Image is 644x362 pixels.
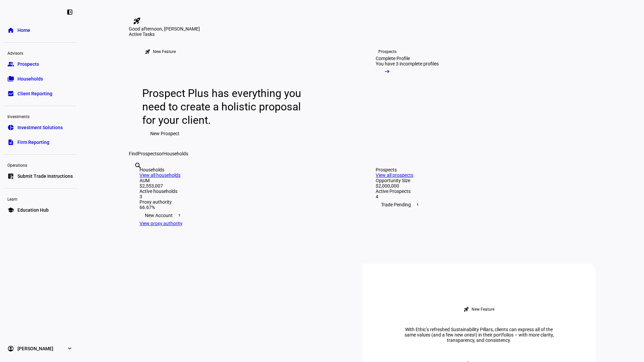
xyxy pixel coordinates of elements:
[7,173,14,179] eth-mat-symbol: list_alt_add
[17,345,53,352] span: [PERSON_NAME]
[17,90,52,97] span: Client Reporting
[140,178,349,183] div: AUM
[140,205,349,210] div: 66.67%
[4,194,76,203] div: Learn
[129,151,596,156] div: Find or
[365,37,476,151] a: ProspectsComplete ProfileYou have 3 incomplete profiles
[376,199,585,210] div: Trade Pending
[163,151,188,156] span: Households
[17,139,49,146] span: Firm Reporting
[395,327,563,343] div: With Ethic’s refreshed Sustainability Pillars, clients can express all of the same values (and a ...
[415,202,420,207] span: 1
[138,151,159,156] span: Prospects
[134,171,136,179] input: Enter name of prospect or household
[376,56,410,61] div: Complete Profile
[7,75,14,82] eth-mat-symbol: folder_copy
[66,9,73,15] eth-mat-symbol: left_panel_close
[4,57,76,71] a: groupProspects
[7,90,14,97] eth-mat-symbol: bid_landscape
[129,32,596,37] div: Active Tasks
[140,189,349,194] div: Active households
[4,72,76,86] a: folder_copyHouseholds
[376,183,585,189] div: $2,000,000
[140,172,180,178] a: View all households
[4,121,76,134] a: pie_chartInvestment Solutions
[133,17,141,25] mat-icon: rocket_launch
[129,26,596,32] div: Good afternoon, [PERSON_NAME]
[7,124,14,131] eth-mat-symbol: pie_chart
[376,61,439,66] div: You have 3 incomplete profiles
[140,210,349,221] div: New Account
[17,75,43,82] span: Households
[140,167,349,172] div: Households
[7,61,14,67] eth-mat-symbol: group
[142,87,308,127] div: Prospect Plus has everything you need to create a holistic proposal for your client.
[4,87,76,100] a: bid_landscapeClient Reporting
[4,160,76,169] div: Operations
[4,48,76,57] div: Advisors
[17,173,73,179] span: Submit Trade Instructions
[376,172,413,178] a: View all prospects
[142,127,187,140] button: New Prospect
[140,199,349,205] div: Proxy authority
[378,49,396,54] div: Prospects
[17,61,39,67] span: Prospects
[4,111,76,121] div: Investments
[7,207,14,213] eth-mat-symbol: school
[7,345,14,352] eth-mat-symbol: account_circle
[376,167,585,172] div: Prospects
[472,307,494,312] div: New Feature
[140,221,182,226] a: View proxy authority
[376,194,585,199] div: 4
[17,124,63,131] span: Investment Solutions
[7,139,14,146] eth-mat-symbol: description
[177,213,182,218] span: 1
[384,68,390,75] mat-icon: arrow_right_alt
[4,23,76,37] a: homeHome
[17,207,49,213] span: Education Hub
[464,307,469,312] mat-icon: rocket_launch
[145,49,150,54] mat-icon: rocket_launch
[4,136,76,149] a: descriptionFirm Reporting
[376,189,585,194] div: Active Prospects
[7,27,14,34] eth-mat-symbol: home
[153,49,176,54] div: New Feature
[66,345,73,352] eth-mat-symbol: expand_more
[17,27,30,34] span: Home
[140,183,349,189] div: $2,553,007
[376,178,585,183] div: Opportunity Size
[140,194,349,199] div: 3
[134,162,142,170] mat-icon: search
[150,127,179,140] span: New Prospect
